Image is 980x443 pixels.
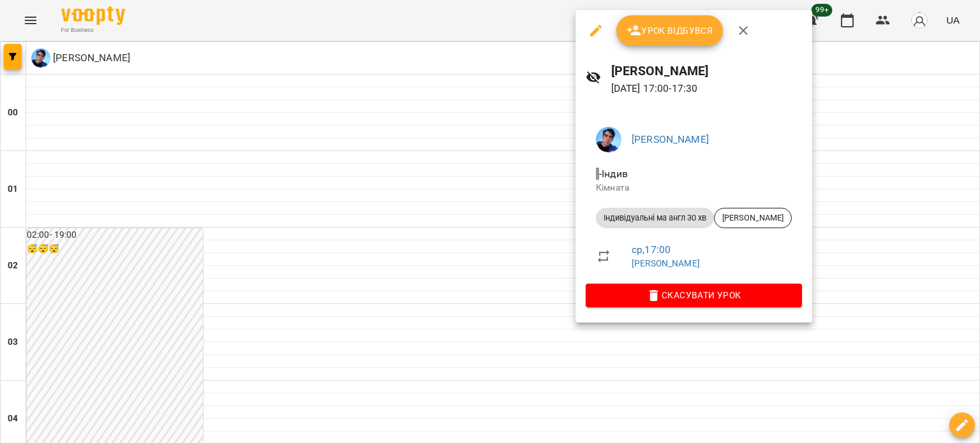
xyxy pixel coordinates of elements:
[611,81,802,96] p: [DATE] 17:00 - 17:30
[714,208,792,228] div: [PERSON_NAME]
[586,284,802,307] button: Скасувати Урок
[596,168,630,180] span: - Індив
[611,61,802,81] h6: [PERSON_NAME]
[596,287,792,303] span: Скасувати Урок
[616,15,724,46] button: Урок відбувся
[715,212,791,224] span: [PERSON_NAME]
[632,133,709,145] a: [PERSON_NAME]
[632,258,700,268] a: [PERSON_NAME]
[627,23,713,38] span: Урок відбувся
[596,212,714,224] span: Індивідуальні ма англ 30 хв
[596,182,792,194] p: Кімната
[632,243,671,256] a: ср , 17:00
[596,127,621,152] img: 97a9a03007efa8a9dc4aac3357a1f694.jpg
